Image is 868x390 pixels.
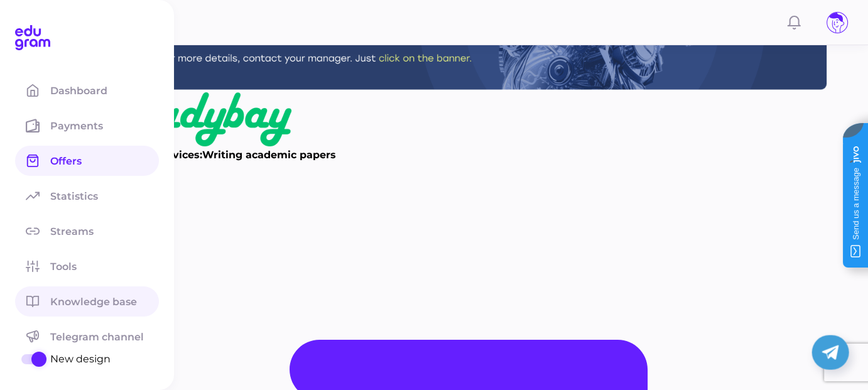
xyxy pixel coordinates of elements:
[50,120,118,132] span: Payments
[50,225,109,237] span: Streams
[50,261,92,273] span: Tools
[50,331,159,343] span: Telegram channel
[50,155,97,167] span: Offers
[50,353,111,365] span: New design
[50,85,122,97] span: Dashboard
[50,296,152,308] span: Knowledge base
[15,286,159,317] a: Knowledge base
[111,149,336,161] strong: Internet services: Writing academic papers
[15,181,159,211] a: Statistics
[15,251,159,281] a: Tools
[15,75,159,106] a: Dashboard
[15,146,159,176] a: Offers
[15,216,159,246] a: Streams
[15,322,159,352] a: Telegram channel
[15,111,159,141] a: Payments
[50,190,113,202] span: Statistics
